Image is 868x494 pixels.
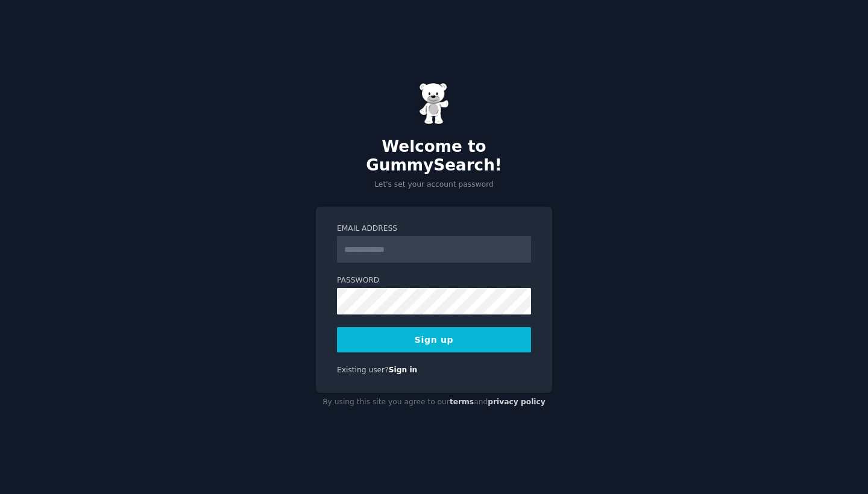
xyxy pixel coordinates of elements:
label: Email Address [337,224,531,234]
a: terms [450,398,474,406]
a: privacy policy [488,398,546,406]
h2: Welcome to GummySearch! [316,137,552,175]
img: Gummy Bear [419,83,449,125]
a: Sign in [389,366,418,374]
label: Password [337,275,531,286]
span: Existing user? [337,366,389,374]
div: By using this site you agree to our and [316,393,552,412]
button: Sign up [337,327,531,352]
p: Let's set your account password [316,180,552,190]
